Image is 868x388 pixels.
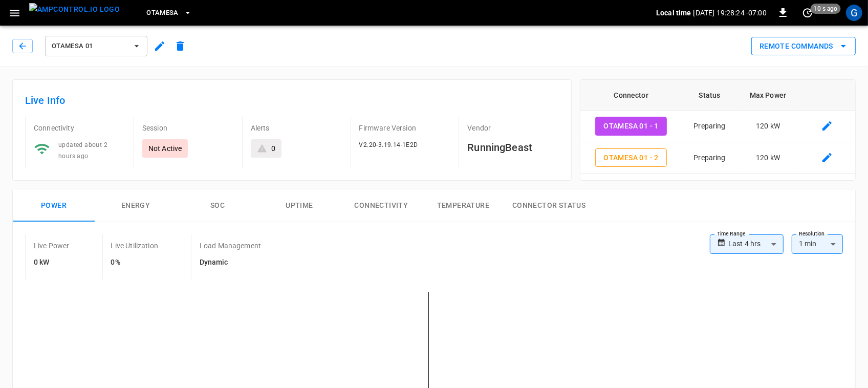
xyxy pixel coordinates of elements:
[58,141,107,160] span: updated about 2 hours ago
[34,241,70,251] p: Live Power
[34,123,125,133] p: Connectivity
[728,234,784,254] div: Last 4 hrs
[52,40,127,52] span: OtaMesa 01
[811,4,841,14] span: 10 s ago
[25,92,559,109] h6: Live Info
[682,80,737,111] th: Status
[146,7,179,19] span: OtaMesa
[142,3,196,23] button: OtaMesa
[29,3,120,16] img: ampcontrol.io logo
[359,123,451,133] p: Firmware Version
[45,36,147,56] button: OtaMesa 01
[422,189,504,222] button: Temperature
[504,189,594,222] button: Connector Status
[34,257,70,268] h6: 0 kW
[737,142,798,174] td: 120 kW
[792,234,843,254] div: 1 min
[595,117,667,136] button: OtaMesa 01 - 1
[580,80,682,111] th: Connector
[682,142,737,174] td: Preparing
[111,257,158,268] h6: 0%
[737,111,798,142] td: 120 kW
[737,80,798,111] th: Max Power
[251,123,342,133] p: Alerts
[200,241,261,251] p: Load Management
[595,148,667,167] button: OtaMesa 01 - 2
[751,37,856,56] button: Remote Commands
[693,8,767,18] p: [DATE] 19:28:24 -07:00
[656,8,691,18] p: Local time
[467,139,559,156] h6: RunningBeast
[200,257,261,268] h6: Dynamic
[799,230,824,238] label: Resolution
[177,189,258,222] button: SOC
[751,37,856,56] div: remote commands options
[846,5,862,21] div: profile-icon
[111,241,158,251] p: Live Utilization
[359,141,418,148] span: V2.20-3.19.14-1E2D
[799,5,816,21] button: set refresh interval
[148,143,182,154] p: Not Active
[258,189,340,222] button: Uptime
[467,123,559,133] p: Vendor
[340,189,422,222] button: Connectivity
[271,143,275,154] div: 0
[717,230,746,238] label: Time Range
[95,189,177,222] button: Energy
[13,189,95,222] button: Power
[142,123,234,133] p: Session
[682,111,737,142] td: Preparing
[580,80,855,174] table: connector table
